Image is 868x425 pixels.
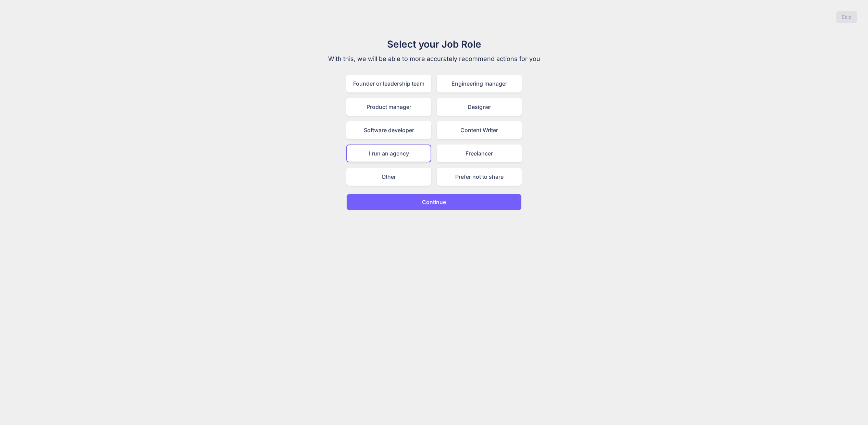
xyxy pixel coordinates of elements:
p: With this, we will be able to more accurately recommend actions for you [319,54,549,64]
button: Continue [346,194,522,210]
div: Product manager [346,98,431,116]
div: Other [346,168,431,186]
div: Prefer not to share [437,168,522,186]
div: Designer [437,98,522,116]
p: Continue [422,198,446,206]
button: Skip [836,11,857,23]
div: Software developer [346,121,431,139]
div: Engineering manager [437,75,522,92]
div: Content Writer [437,121,522,139]
div: Freelancer [437,145,522,162]
div: I run an agency [346,145,431,162]
div: Founder or leadership team [346,75,431,92]
h1: Select your Job Role [319,37,549,51]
